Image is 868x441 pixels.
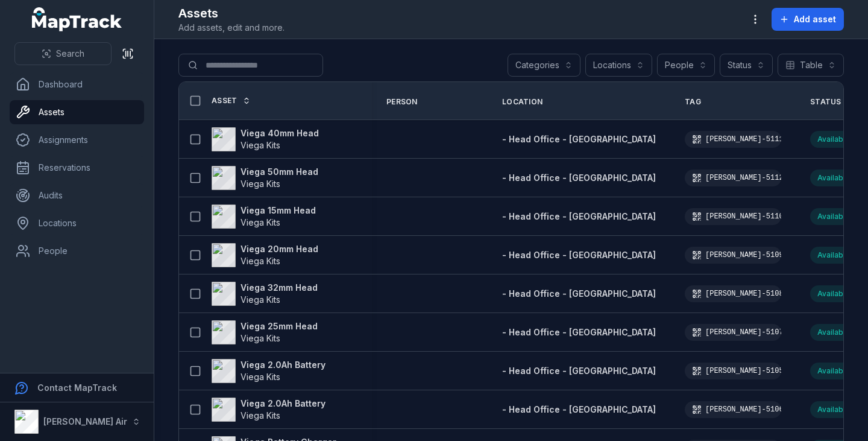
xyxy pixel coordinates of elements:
[178,22,285,34] span: Add assets, edit and more.
[657,54,715,77] button: People
[502,133,656,145] a: - Head Office - [GEOGRAPHIC_DATA]
[810,247,857,264] div: Available
[212,166,318,190] a: Viega 50mm HeadViega Kits
[10,211,144,235] a: Locations
[810,170,857,186] div: Available
[241,320,318,332] strong: Viega 25mm Head
[810,285,857,302] div: Available
[778,54,844,77] button: Table
[685,208,781,225] div: [PERSON_NAME]-5110
[212,398,325,422] a: Viega 2.0Ah BatteryViega Kits
[502,404,656,414] span: - Head Office - [GEOGRAPHIC_DATA]
[241,256,280,266] span: Viega Kits
[502,326,656,338] a: - Head Office - [GEOGRAPHIC_DATA]
[685,324,781,341] div: [PERSON_NAME]-5107
[502,211,656,221] span: - Head Office - [GEOGRAPHIC_DATA]
[241,333,280,343] span: Viega Kits
[502,288,656,300] a: - Head Office - [GEOGRAPHIC_DATA]
[585,54,652,77] button: Locations
[212,243,318,267] a: Viega 20mm HeadViega Kits
[212,96,251,106] a: Asset
[10,100,144,124] a: Assets
[241,359,325,371] strong: Viega 2.0Ah Battery
[10,128,144,152] a: Assignments
[502,173,656,183] span: - Head Office - [GEOGRAPHIC_DATA]
[810,97,855,107] a: Status
[14,42,112,65] button: Search
[241,205,316,217] strong: Viega 15mm Head
[37,382,117,393] strong: Contact MapTrack
[810,401,857,418] div: Available
[502,327,656,337] span: - Head Office - [GEOGRAPHIC_DATA]
[241,294,280,305] span: Viega Kits
[212,320,318,344] a: Viega 25mm HeadViega Kits
[241,217,280,227] span: Viega Kits
[10,183,144,208] a: Audits
[502,365,656,377] a: - Head Office - [GEOGRAPHIC_DATA]
[810,131,857,148] div: Available
[212,127,319,151] a: Viega 40mm HeadViega Kits
[10,156,144,180] a: Reservations
[685,97,701,107] span: Tag
[685,363,781,379] div: [PERSON_NAME]-5105
[810,208,857,225] div: Available
[386,97,418,107] span: Person
[241,140,280,150] span: Viega Kits
[502,134,656,144] span: - Head Office - [GEOGRAPHIC_DATA]
[502,366,656,376] span: - Head Office - [GEOGRAPHIC_DATA]
[685,285,781,302] div: [PERSON_NAME]-5108
[502,404,656,416] a: - Head Office - [GEOGRAPHIC_DATA]
[241,398,325,410] strong: Viega 2.0Ah Battery
[10,72,144,97] a: Dashboard
[212,205,316,229] a: Viega 15mm HeadViega Kits
[212,282,318,306] a: Viega 32mm HeadViega Kits
[502,250,656,260] span: - Head Office - [GEOGRAPHIC_DATA]
[241,127,319,139] strong: Viega 40mm Head
[685,247,781,264] div: [PERSON_NAME]-5109
[685,170,781,186] div: [PERSON_NAME]-5112
[685,131,781,148] div: [PERSON_NAME]-5111
[43,416,127,427] strong: [PERSON_NAME] Air
[56,48,84,60] span: Search
[502,211,656,223] a: - Head Office - [GEOGRAPHIC_DATA]
[810,324,857,341] div: Available
[241,243,318,255] strong: Viega 20mm Head
[241,166,318,178] strong: Viega 50mm Head
[685,401,781,418] div: [PERSON_NAME]-5106
[10,239,144,263] a: People
[178,5,285,22] h2: Assets
[241,372,280,382] span: Viega Kits
[720,54,773,77] button: Status
[212,96,237,106] span: Asset
[772,8,844,31] button: Add asset
[810,97,841,107] span: Status
[502,288,656,299] span: - Head Office - [GEOGRAPHIC_DATA]
[32,7,122,31] a: MapTrack
[502,249,656,261] a: - Head Office - [GEOGRAPHIC_DATA]
[794,13,836,25] span: Add asset
[241,282,318,294] strong: Viega 32mm Head
[502,97,542,107] span: Location
[502,172,656,184] a: - Head Office - [GEOGRAPHIC_DATA]
[508,54,580,77] button: Categories
[810,363,857,379] div: Available
[241,179,280,189] span: Viega Kits
[212,359,325,383] a: Viega 2.0Ah BatteryViega Kits
[241,410,280,420] span: Viega Kits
